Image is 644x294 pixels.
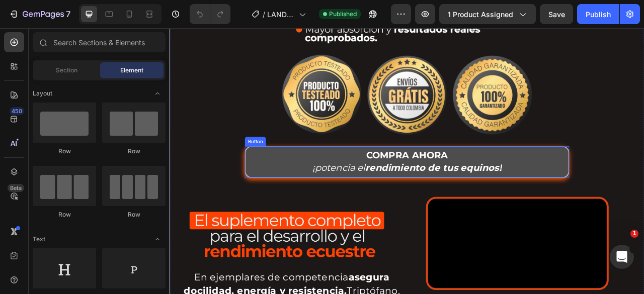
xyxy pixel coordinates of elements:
span: Text [33,235,45,244]
p: 7 [66,8,70,20]
div: Row [102,210,166,219]
iframe: Design area [170,28,644,294]
strong: rendimiento de tus equinos! [249,170,423,184]
div: Undo/Redo [190,4,230,24]
span: Toggle open [149,231,166,247]
div: Publish [586,9,611,20]
button: <p><span style="font-size:23px;"><strong>COMPRA AHORA&nbsp;</strong></span><br><span style="font-... [96,150,508,190]
i: ¡potencia el [182,170,423,184]
span: / [263,9,265,20]
input: Search Sections & Elements [33,32,166,52]
span: Element [120,66,143,75]
button: Publish [577,4,619,24]
button: 1 product assigned [439,4,536,24]
div: Row [33,210,96,219]
div: Button [98,140,120,149]
span: Layout [33,89,52,98]
span: Toggle open [149,85,166,102]
div: Row [33,147,96,156]
button: 7 [4,4,75,24]
div: Beta [8,184,24,192]
div: 450 [10,107,24,115]
button: Save [540,4,573,24]
span: 1 product assigned [448,9,513,20]
iframe: Intercom live chat [610,245,634,269]
span: Section [56,66,77,75]
span: Published [329,10,357,19]
span: 1 [630,230,638,238]
img: gempages_516991179028431947-ad4aec9e-b039-4f9c-a951-b809afb6cddd.png [25,234,273,291]
span: LANDING POTROS Y EQUINOS [267,9,295,20]
strong: COMPRA AHORA [250,154,354,168]
span: Save [548,10,565,19]
div: Row [102,147,166,156]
